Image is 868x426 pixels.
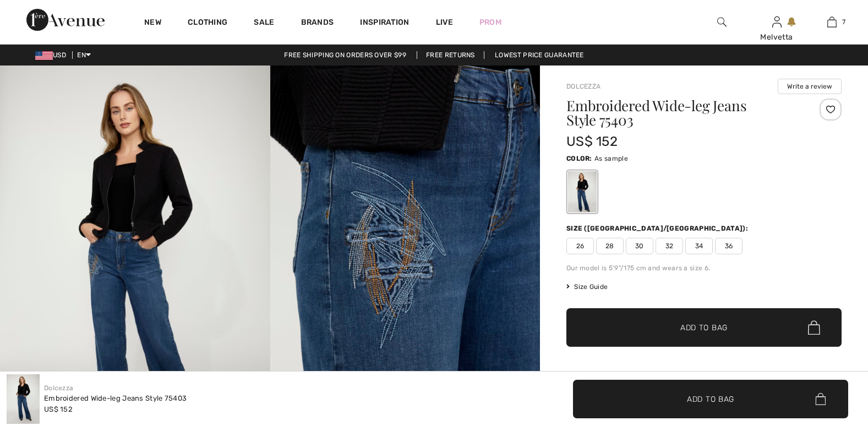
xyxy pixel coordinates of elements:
img: Bag.svg [808,320,820,335]
span: 30 [626,238,653,254]
span: Size Guide [566,282,608,292]
span: Add to Bag [680,322,728,334]
span: US$ 152 [44,405,73,413]
span: 28 [596,238,624,254]
span: Inspiration [360,18,409,29]
a: Brands [301,18,334,29]
img: My Bag [827,15,837,29]
img: search the website [717,15,727,29]
span: 34 [685,238,713,254]
span: Color: [566,155,592,162]
span: 32 [656,238,683,254]
a: Live [436,17,453,28]
a: Lowest Price Guarantee [486,51,593,59]
div: As sample [568,171,597,212]
div: Size ([GEOGRAPHIC_DATA]/[GEOGRAPHIC_DATA]): [566,223,750,233]
h1: Embroidered Wide-leg Jeans Style 75403 [566,99,796,127]
img: Bag.svg [815,393,826,405]
span: USD [35,51,70,59]
div: Melvetta [750,31,804,43]
span: EN [77,51,91,59]
a: Clothing [188,18,227,29]
a: 7 [805,15,859,29]
a: Free shipping on orders over $99 [275,51,415,59]
div: Embroidered Wide-leg Jeans Style 75403 [44,393,187,404]
span: 36 [715,238,743,254]
div: Our model is 5'9"/175 cm and wears a size 6. [566,263,842,273]
img: 1ère Avenue [26,9,105,31]
span: 7 [842,17,845,27]
img: US Dollar [35,51,53,60]
a: Prom [479,17,501,28]
a: Sign In [772,17,782,27]
img: Embroidered Wide-Leg Jeans Style 75403 [7,374,40,424]
a: Free Returns [417,51,484,59]
button: Add to Bag [566,308,842,347]
button: Write a review [778,79,842,94]
a: New [144,18,161,29]
button: Add to Bag [573,380,848,418]
a: Sale [254,18,274,29]
span: As sample [594,155,628,162]
span: US$ 152 [566,134,618,149]
img: My Info [772,15,782,29]
a: Dolcezza [44,384,73,392]
span: 26 [566,238,594,254]
a: Dolcezza [566,83,600,90]
span: Add to Bag [687,393,734,405]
